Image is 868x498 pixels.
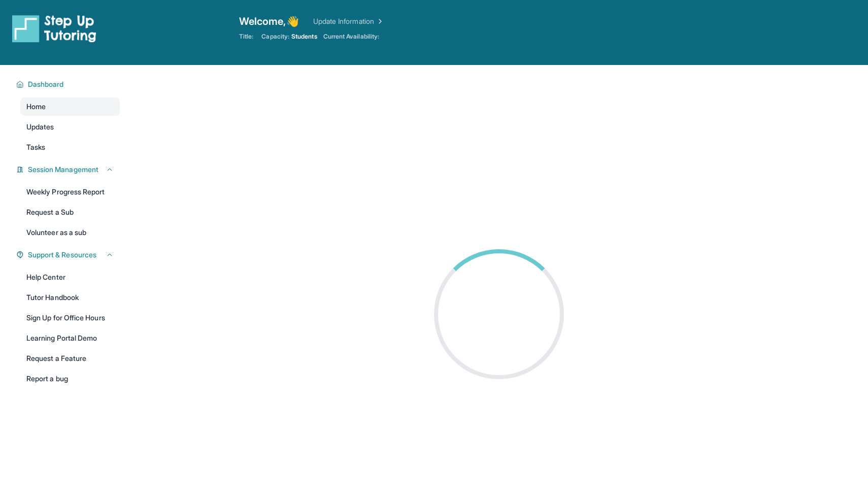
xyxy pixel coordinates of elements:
span: Updates [26,122,54,132]
a: Help Center [20,268,120,286]
a: Update Information [313,16,384,26]
a: Tasks [20,138,120,156]
span: Current Availability: [323,32,379,41]
span: Dashboard [28,79,64,89]
span: Home [26,102,46,112]
span: Title: [239,32,253,41]
button: Dashboard [24,79,114,89]
a: Request a Feature [20,349,120,368]
a: Updates [20,118,120,136]
img: logo [12,14,96,43]
a: Request a Sub [20,203,120,221]
button: Support & Resources [24,250,114,260]
img: Chevron Right [374,16,384,26]
button: Session Management [24,164,114,175]
span: Students [291,32,317,41]
span: Welcome, 👋 [239,14,299,28]
a: Learning Portal Demo [20,329,120,347]
a: Sign Up for Office Hours [20,309,120,327]
span: Session Management [28,164,98,175]
a: Home [20,97,120,116]
a: Volunteer as a sub [20,223,120,242]
span: Support & Resources [28,250,96,260]
span: Capacity: [261,32,289,41]
a: Report a bug [20,370,120,388]
a: Weekly Progress Report [20,183,120,201]
a: Tutor Handbook [20,288,120,307]
span: Tasks [26,142,45,152]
